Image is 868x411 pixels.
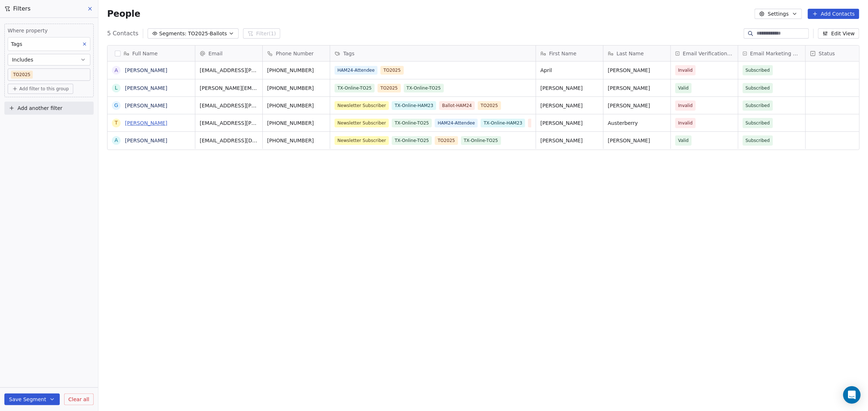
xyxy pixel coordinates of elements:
span: Segments: [159,30,187,37]
div: Tags [330,46,536,61]
div: A [114,137,118,144]
span: [PERSON_NAME] [540,137,599,144]
button: Add Contacts [808,9,859,19]
div: Email [195,46,262,61]
span: Ballot-HAM24 [439,101,475,110]
span: [PERSON_NAME] [608,102,666,109]
div: Open Intercom Messenger [843,386,861,404]
div: grid [107,62,195,390]
div: Full Name [107,46,195,61]
span: Email [208,50,223,57]
span: TX-Online-TO25 [392,136,432,145]
span: HAM24-Attendee [435,119,478,127]
div: Phone Number [263,46,330,61]
span: Subscribed [746,67,770,74]
span: [PERSON_NAME] [608,84,666,92]
span: [PERSON_NAME] [608,137,666,144]
span: Newsletter Subscriber [335,119,389,127]
span: Invalid [678,102,693,109]
span: Subscribed [746,84,770,92]
span: TO2025-Ballots [188,30,227,37]
span: HAM24-Attendee [335,66,378,75]
span: [EMAIL_ADDRESS][PERSON_NAME][DOMAIN_NAME] [200,67,258,74]
span: TX-Online-TO25 [392,119,432,127]
button: Settings [755,9,802,19]
span: Invalid [678,67,693,74]
span: People [107,8,140,19]
span: Email Verification Status [683,50,734,57]
div: T [115,119,118,127]
div: Last Name [603,46,670,61]
span: [PERSON_NAME] [540,84,599,92]
span: Phone Number [276,50,314,57]
span: Email Marketing Consent [750,50,801,57]
span: [PHONE_NUMBER] [267,137,325,144]
span: [PHONE_NUMBER] [267,119,325,127]
span: Newsletter Subscriber [335,101,389,110]
span: [PHONE_NUMBER] [267,67,325,74]
span: [PHONE_NUMBER] [267,102,325,109]
span: Status [819,50,835,57]
span: Newsletter Subscriber [335,136,389,145]
span: TX-Online-TO25 [404,84,444,92]
div: Email Marketing Consent [738,46,805,61]
span: [PERSON_NAME] [540,102,599,109]
span: [EMAIL_ADDRESS][PERSON_NAME][DOMAIN_NAME] [200,119,258,127]
span: [PERSON_NAME] [540,119,599,127]
span: Last Name [617,50,644,57]
span: Subscribed [746,102,770,109]
span: TO2025 [380,66,404,75]
span: Valid [678,84,689,92]
div: First Name [536,46,603,61]
a: [PERSON_NAME] [125,103,167,108]
span: TX-Online-HAM23 [392,101,436,110]
span: Tags [343,50,355,57]
div: Email Verification Status [671,46,738,61]
button: Edit View [818,28,859,39]
span: Austerberry [608,119,666,127]
span: Invalid [678,119,693,127]
div: G [114,102,118,109]
span: Valid [678,137,689,144]
span: April [540,67,599,74]
span: TO2025 [435,136,458,145]
a: [PERSON_NAME] [125,85,167,91]
span: TX-Online-HAM23 [481,119,525,127]
span: Ballot-HAM24 [528,119,564,127]
span: TO2025 [378,84,401,92]
span: [EMAIL_ADDRESS][PERSON_NAME][DOMAIN_NAME] [200,102,258,109]
span: [PERSON_NAME][EMAIL_ADDRESS][PERSON_NAME][DOMAIN_NAME] [200,84,258,92]
span: TX-Online-TO25 [335,84,375,92]
a: [PERSON_NAME] [125,67,167,73]
span: [EMAIL_ADDRESS][DOMAIN_NAME] [200,137,258,144]
span: [PERSON_NAME] [608,67,666,74]
span: First Name [549,50,576,57]
div: A [114,67,118,74]
span: Subscribed [746,137,770,144]
a: [PERSON_NAME] [125,138,167,143]
div: L [115,84,118,92]
span: Full Name [132,50,158,57]
span: TO2025 [478,101,501,110]
span: TX-Online-TO25 [461,136,501,145]
button: Filter(1) [243,28,281,39]
span: 5 Contacts [107,29,138,38]
a: [PERSON_NAME] [125,120,167,126]
span: [PHONE_NUMBER] [267,84,325,92]
span: Subscribed [746,119,770,127]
